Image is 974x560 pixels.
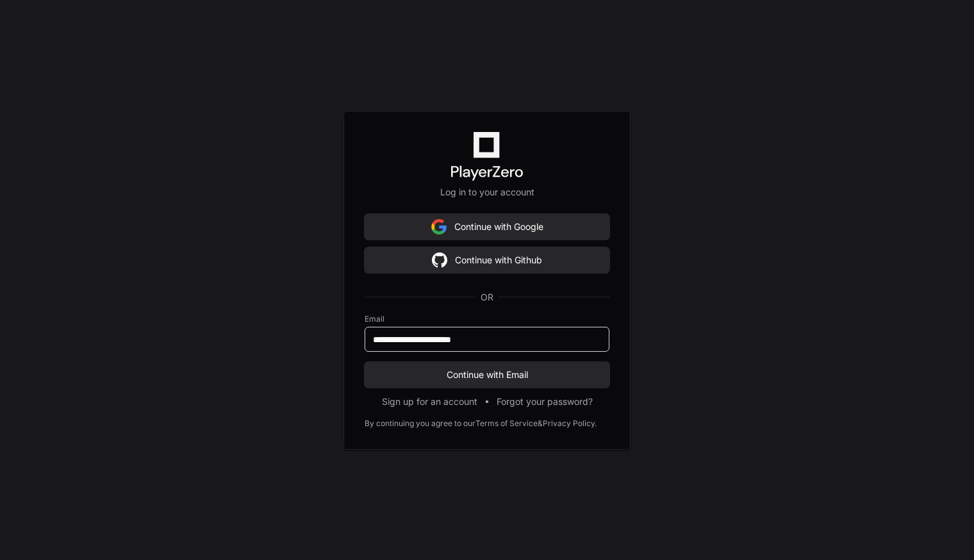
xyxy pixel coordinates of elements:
span: OR [475,291,499,304]
p: Log in to your account [365,186,609,199]
button: Continue with Github [365,247,609,273]
button: Continue with Google [365,214,609,240]
button: Continue with Email [365,362,609,388]
img: Sign in with google [431,214,447,240]
a: Terms of Service [475,418,538,429]
button: Forgot your password? [497,395,593,408]
div: & [538,418,543,429]
img: Sign in with google [432,247,447,273]
label: Email [365,314,609,324]
span: Continue with Email [365,368,609,381]
a: Privacy Policy. [543,418,597,429]
div: By continuing you agree to our [365,418,475,429]
button: Sign up for an account [382,395,477,408]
